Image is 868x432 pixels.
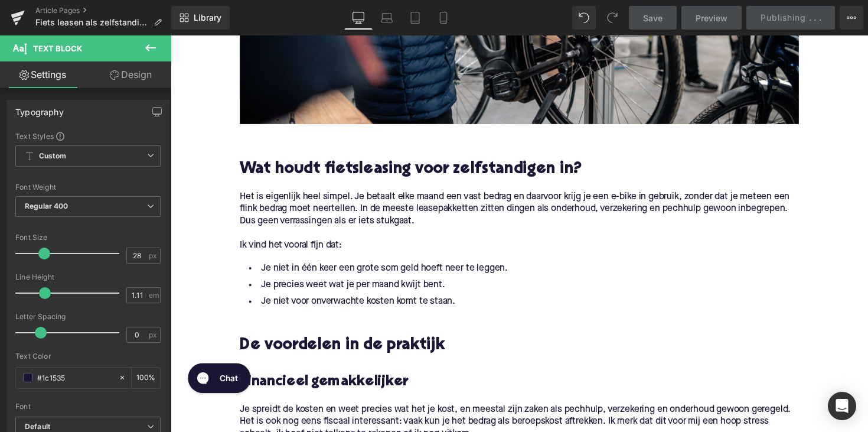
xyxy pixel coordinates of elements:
p: Het is eigenlijk heel simpel. Je betaalt elke maand een vast bedrag en daarvoor krijg je een e-bi... [71,160,644,197]
span: Je niet voor onverwachte kosten komt te staan. [93,268,292,278]
a: Design [88,61,174,88]
i: Default [25,422,50,432]
button: More [840,6,863,30]
a: Preview [681,6,742,30]
h2: Wat houdt fietsleasing voor zelfstandigen in? [71,129,644,147]
a: New Library [171,6,230,30]
button: Redo [601,6,624,30]
span: Je precies weet wat je per maand kwijt bent. [93,251,281,261]
span: em [149,291,159,299]
div: Font [15,402,161,411]
div: Font Weight [15,183,161,191]
span: Preview [696,12,727,24]
a: Desktop [344,6,373,30]
input: Color [37,371,113,384]
iframe: Gorgias live chat messenger [12,332,88,371]
b: Regular 400 [25,202,68,210]
div: Letter Spacing [15,313,161,321]
p: Je spreidt de kosten en weet precies wat het je kost, en meestal zijn zaken als pechhulp, verzeke... [71,378,644,415]
a: Article Pages [35,6,171,15]
h3: Financieel gemakkelijker [71,346,644,365]
p: Ik vind het vooral fijn dat: [71,209,644,222]
h2: De voordelen in de praktijk [71,309,644,327]
button: Undo [572,6,596,30]
a: Mobile [429,6,458,30]
div: Text Color [15,352,161,360]
span: Save [643,12,663,24]
div: Line Height [15,273,161,281]
b: Custom [39,151,66,161]
span: Je niet in één keer een grote som geld hoeft neer te leggen. [93,234,345,243]
a: Tablet [401,6,429,30]
span: Fiets leasen als zelfstandige: waarom zou je dat doen? [35,18,149,27]
div: % [132,368,160,388]
div: Typography [15,100,64,117]
span: px [149,252,159,259]
span: px [149,331,159,339]
span: Library [194,12,221,23]
div: Open Intercom Messenger [828,392,856,420]
span: Text Block [33,44,82,53]
a: Laptop [373,6,401,30]
div: Font Size [15,233,161,242]
div: Text Styles [15,131,161,141]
